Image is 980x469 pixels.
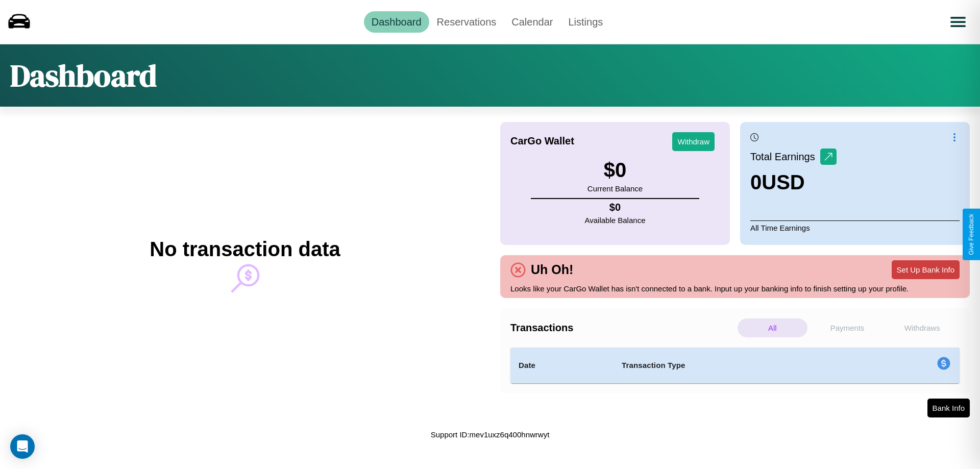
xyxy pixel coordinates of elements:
[813,318,883,337] p: Payments
[887,318,957,337] p: Withdraws
[10,434,35,459] div: Open Intercom Messenger
[560,11,610,33] a: Listings
[510,348,960,383] table: simple table
[510,322,735,334] h4: Transactions
[750,171,837,194] h3: 0 USD
[750,220,960,235] p: All Time Earnings
[526,262,578,277] h4: Uh Oh!
[750,147,820,166] p: Total Earnings
[587,182,643,195] p: Current Balance
[510,282,960,295] p: Looks like your CarGo Wallet has isn't connected to a bank. Input up your banking info to finish ...
[622,359,853,372] h4: Transaction Type
[585,202,646,213] h4: $ 0
[672,132,715,151] button: Withdraw
[968,214,975,255] div: Give Feedback
[892,260,960,279] button: Set Up Bank Info
[927,399,970,417] button: Bank Info
[944,8,972,36] button: Open menu
[585,213,646,227] p: Available Balance
[10,55,157,96] h1: Dashboard
[504,11,560,33] a: Calendar
[738,318,807,337] p: All
[587,159,643,182] h3: $ 0
[150,238,340,261] h2: No transaction data
[431,428,550,441] p: Support ID: mev1uxz6q400hnwrwyt
[429,11,504,33] a: Reservations
[510,135,574,147] h4: CarGo Wallet
[519,359,605,372] h4: Date
[364,11,429,33] a: Dashboard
